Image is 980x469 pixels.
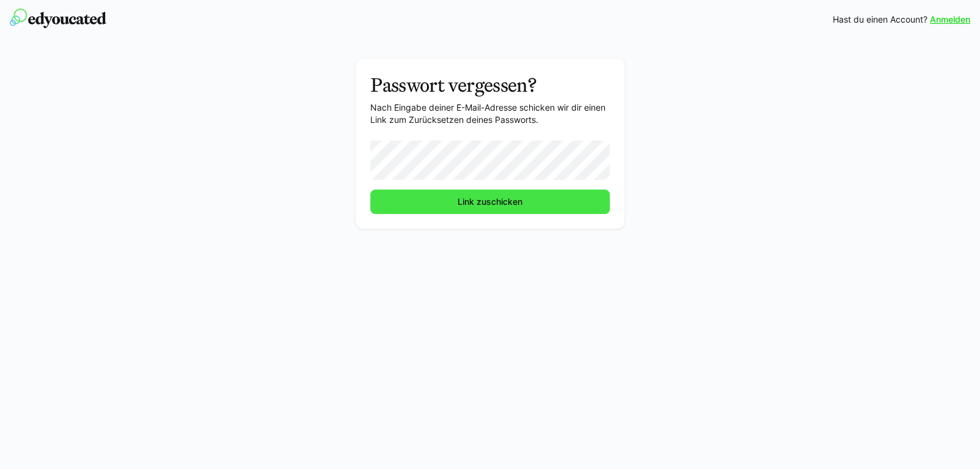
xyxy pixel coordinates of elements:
[10,9,106,28] img: edyoucated
[930,13,970,26] a: Anmelden
[370,102,610,126] p: Nach Eingabe deiner E-Mail-Adresse schicken wir dir einen Link zum Zurücksetzen deines Passworts.
[370,73,610,97] h3: Passwort vergessen?
[833,13,927,26] span: Hast du einen Account?
[370,190,610,214] button: Link zuschicken
[456,196,524,208] span: Link zuschicken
